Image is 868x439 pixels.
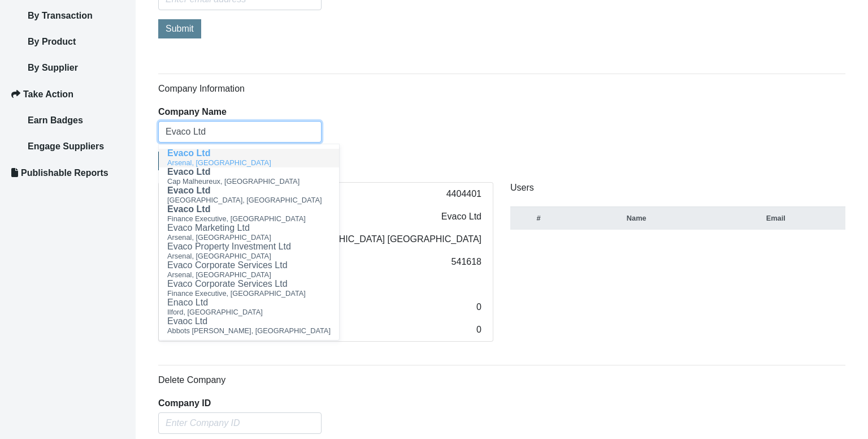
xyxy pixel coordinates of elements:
span: Evaco Ltd [167,186,210,195]
em: Start Chat [154,348,205,364]
input: Enter Company ID [158,412,322,434]
span: 0 [476,325,481,334]
div: Chat with us now [76,63,207,78]
span: Evaco Ltd [167,167,210,177]
ngb-highlight: Enaco Ltd [167,298,208,307]
span: Finance Executive, [GEOGRAPHIC_DATA] [167,214,306,223]
div: Navigation go back [12,62,29,79]
input: Enter your last name [15,105,206,130]
span: Arsenal, [GEOGRAPHIC_DATA] [167,252,271,260]
input: Enter your email address [15,138,206,163]
span: Cap Malheureux, [GEOGRAPHIC_DATA] [167,177,300,186]
span: Arsenal, [GEOGRAPHIC_DATA] [167,233,271,242]
span: Submit [166,24,194,33]
th: Name [567,207,706,230]
ngb-highlight: Evaoc Ltd [167,316,207,326]
span: Take Action [23,89,73,99]
span: Evaco Ltd [167,148,210,158]
input: Type the name of the organization [158,121,322,143]
span: Finance Executive, [GEOGRAPHIC_DATA] [167,289,306,298]
span: 541618 [452,257,481,266]
span: Earn Badges [28,115,83,125]
span: By Supplier [28,63,78,72]
span: [GEOGRAPHIC_DATA], [GEOGRAPHIC_DATA] [167,196,322,204]
span: Ilford, [GEOGRAPHIC_DATA] [167,308,263,316]
h6: Delete Company [158,375,845,385]
span: Evaco Ltd [441,212,481,221]
span: [GEOGRAPHIC_DATA] [GEOGRAPHIC_DATA] [290,235,481,244]
label: Company ID [158,399,211,408]
label: Company Name [158,107,227,117]
textarea: Type your message and hit 'Enter' [15,171,206,339]
h6: Company Information [158,83,845,94]
span: Publishable Reports [21,168,108,178]
span: 4404401 [446,190,481,199]
span: Arsenal, [GEOGRAPHIC_DATA] [167,158,271,167]
span: 0 [476,303,481,312]
h6: Users [510,182,845,193]
span: Engage Suppliers [28,141,104,151]
ngb-highlight: Evaco Property Investment Ltd [167,242,291,251]
th: # [510,207,567,230]
ngb-highlight: Evaco Corporate Services Ltd [167,279,288,289]
div: Minimize live chat window [185,6,212,33]
th: Email [706,207,846,230]
span: Evaco Ltd [167,204,210,214]
span: By Transaction [28,11,93,20]
span: Arsenal, [GEOGRAPHIC_DATA] [167,270,271,279]
span: Abbots [PERSON_NAME], [GEOGRAPHIC_DATA] [167,326,331,335]
button: Submit [158,19,201,38]
span: By Product [28,37,76,46]
ngb-highlight: Evaco Corporate Services Ltd [167,260,288,270]
ngb-highlight: Evaco Marketing Ltd [167,223,250,233]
